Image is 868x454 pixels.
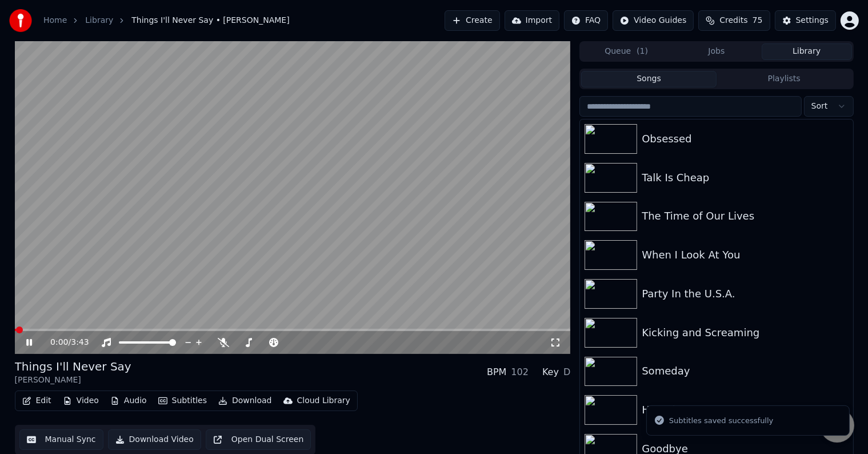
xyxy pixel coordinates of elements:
[9,9,32,32] img: youka
[581,43,671,60] button: Queue
[58,393,103,409] button: Video
[642,170,848,186] div: Talk Is Cheap
[445,10,500,31] button: Create
[154,393,211,409] button: Subtitles
[106,393,151,409] button: Audio
[581,71,717,87] button: Songs
[642,286,848,302] div: Party In the U.S.A.
[762,43,852,60] button: Library
[642,247,848,263] div: When I Look At You
[642,208,848,224] div: The Time of Our Lives
[487,365,506,379] div: BPM
[297,395,350,407] div: Cloud Library
[719,15,747,26] span: Credits
[108,429,201,450] button: Download Video
[642,363,848,379] div: Someday
[753,15,763,26] span: 75
[613,10,694,31] button: Video Guides
[214,393,277,409] button: Download
[19,429,103,450] button: Manual Sync
[542,365,559,379] div: Key
[637,46,648,57] span: ( 1 )
[669,415,773,427] div: Subtitles saved successfully
[698,10,770,31] button: Credits75
[642,131,848,147] div: Obsessed
[50,337,68,348] span: 0:00
[642,325,848,341] div: Kicking and Screaming
[18,393,56,409] button: Edit
[642,402,848,418] div: Hovering
[775,10,836,31] button: Settings
[15,375,131,386] div: [PERSON_NAME]
[43,15,290,26] nav: breadcrumb
[811,101,828,112] span: Sort
[796,15,829,26] div: Settings
[71,337,89,348] span: 3:43
[50,337,78,348] div: /
[671,43,762,60] button: Jobs
[43,15,67,26] a: Home
[511,365,529,379] div: 102
[85,15,113,26] a: Library
[15,359,131,375] div: Things I'll Never Say
[505,10,559,31] button: Import
[131,15,289,26] span: Things I'll Never Say • [PERSON_NAME]
[206,429,311,450] button: Open Dual Screen
[717,71,852,87] button: Playlists
[564,10,608,31] button: FAQ
[563,365,570,379] div: D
